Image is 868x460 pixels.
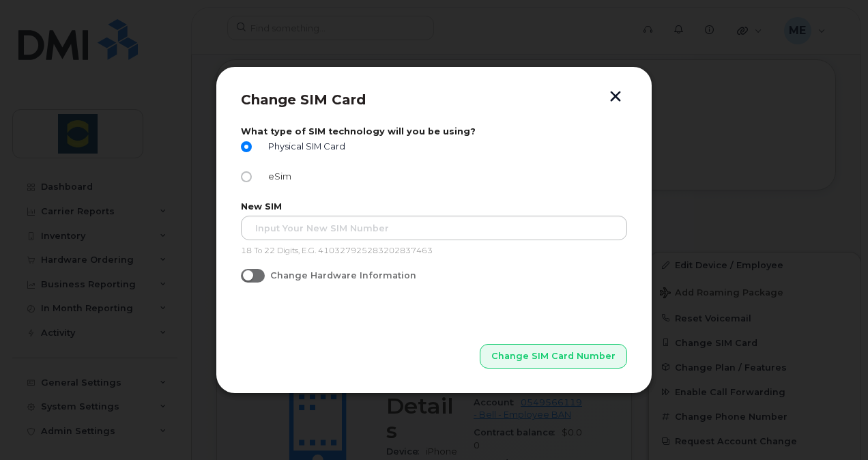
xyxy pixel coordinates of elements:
span: Change Hardware Information [270,270,416,281]
span: eSim [263,171,291,182]
p: 18 To 22 Digits, E.G. 410327925283202837463 [241,246,627,257]
label: What type of SIM technology will you be using? [241,126,627,136]
span: Change SIM Card [241,91,366,108]
label: New SIM [241,201,627,212]
input: Physical SIM Card [241,141,252,152]
input: eSim [241,171,252,182]
span: Change SIM Card Number [491,349,616,362]
input: Input Your New SIM Number [241,216,627,240]
input: Change Hardware Information [241,269,252,280]
span: Physical SIM Card [263,141,345,152]
button: Change SIM Card Number [480,344,627,369]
